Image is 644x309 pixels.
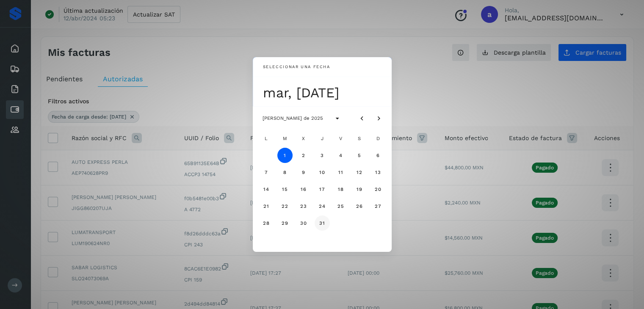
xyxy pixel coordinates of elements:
[351,130,368,147] div: S
[370,165,386,180] button: domingo, 13 de julio de 2025
[277,165,293,180] button: martes, 8 de julio de 2025
[370,148,386,163] button: domingo, 6 de julio de 2025
[356,169,362,175] span: 12
[339,152,343,158] span: 4
[300,220,307,226] span: 30
[357,152,361,158] span: 5
[370,130,387,147] div: D
[259,199,274,214] button: lunes, 21 de julio de 2025
[319,220,325,226] span: 31
[374,203,381,209] span: 27
[281,203,288,209] span: 22
[296,148,311,163] button: miércoles, 2 de julio de 2025
[281,220,288,226] span: 29
[315,182,330,197] button: jueves, 17 de julio de 2025
[263,186,269,192] span: 14
[315,199,330,214] button: jueves, 24 de julio de 2025
[370,182,386,197] button: domingo, 20 de julio de 2025
[296,165,311,180] button: miércoles, 9 de julio de 2025
[262,115,323,121] span: [PERSON_NAME] de 2025
[263,203,269,209] span: 21
[264,169,268,175] span: 7
[277,215,293,231] button: martes, 29 de julio de 2025
[277,148,293,163] button: martes, 1 de julio de 2025
[263,64,330,70] div: Seleccionar una fecha
[330,110,345,126] button: Seleccionar año
[356,186,362,192] span: 19
[314,130,331,147] div: J
[263,84,387,101] div: mar, [DATE]
[296,215,311,231] button: miércoles, 30 de julio de 2025
[301,169,305,175] span: 9
[318,203,326,209] span: 24
[296,182,311,197] button: miércoles, 16 de julio de 2025
[370,199,386,214] button: domingo, 27 de julio de 2025
[258,130,275,147] div: L
[282,186,288,192] span: 15
[320,152,324,158] span: 3
[276,130,293,147] div: M
[255,110,330,126] button: [PERSON_NAME] de 2025
[338,169,343,175] span: 11
[352,182,367,197] button: sábado, 19 de julio de 2025
[337,186,344,192] span: 18
[319,186,325,192] span: 17
[259,182,274,197] button: lunes, 14 de julio de 2025
[352,165,367,180] button: sábado, 12 de julio de 2025
[277,182,293,197] button: martes, 15 de julio de 2025
[263,220,270,226] span: 28
[332,130,349,147] div: V
[374,186,381,192] span: 20
[356,203,363,209] span: 26
[352,199,367,214] button: sábado, 26 de julio de 2025
[376,152,380,158] span: 6
[259,215,274,231] button: lunes, 28 de julio de 2025
[352,148,367,163] button: sábado, 5 de julio de 2025
[371,110,387,126] button: Mes siguiente
[333,165,348,180] button: viernes, 11 de julio de 2025
[337,203,344,209] span: 25
[354,110,370,126] button: Mes anterior
[315,165,330,180] button: jueves, 10 de julio de 2025
[295,130,312,147] div: X
[375,169,381,175] span: 13
[333,148,348,163] button: viernes, 4 de julio de 2025
[300,186,307,192] span: 16
[333,182,348,197] button: viernes, 18 de julio de 2025
[315,215,330,231] button: jueves, 31 de julio de 2025
[315,148,330,163] button: jueves, 3 de julio de 2025
[296,199,311,214] button: miércoles, 23 de julio de 2025
[301,152,305,158] span: 2
[283,152,286,158] span: 1
[283,169,287,175] span: 8
[300,203,307,209] span: 23
[277,199,293,214] button: martes, 22 de julio de 2025
[333,199,348,214] button: viernes, 25 de julio de 2025
[319,169,325,175] span: 10
[259,165,274,180] button: lunes, 7 de julio de 2025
